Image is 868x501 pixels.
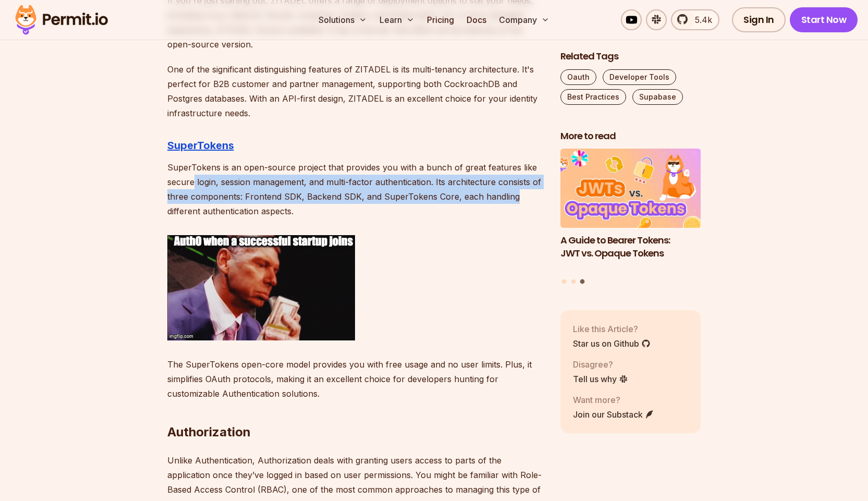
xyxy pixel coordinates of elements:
a: A Guide to Bearer Tokens: JWT vs. Opaque TokensA Guide to Bearer Tokens: JWT vs. Opaque Tokens [560,149,701,273]
p: SuperTokens is an open-source project that provides you with a bunch of great features like secur... [167,160,544,218]
button: Go to slide 3 [580,279,585,284]
a: SuperTokens [167,139,234,152]
strong: Authorization [167,424,251,439]
a: Best Practices [560,89,626,105]
p: One of the significant distinguishing features of ZITADEL is its multi-tenancy architecture. It's... [167,62,544,120]
button: Solutions [314,9,371,30]
button: Learn [375,9,419,30]
a: Start Now [790,7,858,32]
h2: More to read [560,130,701,143]
a: Developer Tools [603,69,676,85]
button: Company [495,9,554,30]
span: 5.4k [689,14,712,26]
p: The SuperTokens open-core model provides you with free usage and no user limits. Plus, it simplif... [167,357,544,401]
img: 88f4w9.gif [167,235,355,340]
img: Permit logo [10,2,113,38]
img: A Guide to Bearer Tokens: JWT vs. Opaque Tokens [560,149,701,228]
a: Sign In [732,7,786,32]
li: 3 of 3 [560,149,701,273]
button: Go to slide 1 [562,279,566,284]
a: 5.4k [671,9,719,30]
div: Posts [560,149,701,286]
a: Supabase [632,89,683,105]
a: Pricing [423,9,458,30]
a: Oauth [560,69,596,85]
h2: Related Tags [560,50,701,63]
p: Disagree? [573,358,628,371]
p: Want more? [573,394,654,406]
button: Go to slide 2 [571,279,576,284]
a: Star us on Github [573,337,651,350]
a: Join our Substack [573,408,654,421]
p: Like this Article? [573,323,651,335]
a: Tell us why [573,373,628,385]
h3: A Guide to Bearer Tokens: JWT vs. Opaque Tokens [560,234,701,260]
a: Docs [462,9,491,30]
